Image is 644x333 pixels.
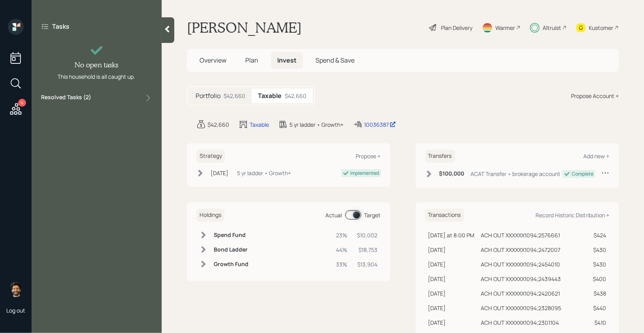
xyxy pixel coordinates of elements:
h4: No open tasks [75,61,119,69]
span: Invest [277,56,297,65]
h6: Transfers [425,150,455,163]
h5: Taxable [258,92,282,100]
div: 10036387 [364,120,396,129]
div: Complete [572,170,594,178]
div: 44% [336,246,348,254]
div: $10,002 [357,231,378,239]
div: $424 [588,231,606,239]
div: Propose + [356,152,381,160]
div: ACH OUT XXXXXX1094;2454010 [481,260,560,268]
div: $13,904 [357,260,378,268]
div: 6 [18,99,26,107]
div: ACH OUT XXXXXX1094;2472007 [481,246,561,254]
h6: Transactions [425,209,464,222]
div: $42,660 [224,92,245,100]
div: $400 [588,275,606,283]
div: Record Historic Distribution + [536,211,609,219]
div: ACH OUT XXXXXX1094;2420621 [481,289,560,298]
div: 5 yr ladder • Growth+ [237,169,291,177]
h6: Holdings [196,209,224,222]
div: $42,660 [285,92,306,100]
div: ACH OUT XXXXXX1094;2328095 [481,304,562,312]
span: Plan [245,56,258,65]
div: ACH OUT XXXXXX1094;2301104 [481,318,559,327]
div: ACH OUT XXXXXX1094;2576661 [481,231,560,239]
span: Spend & Save [315,56,355,65]
div: [DATE] at 8:00 PM [428,231,475,239]
div: Altruist [543,24,561,32]
img: eric-schwartz-headshot.png [8,281,24,297]
h6: $100,000 [439,170,465,177]
div: Implemented [351,170,379,177]
div: $438 [588,289,606,298]
div: 33% [336,260,348,268]
div: Propose Account + [571,92,619,100]
div: $410 [588,318,606,327]
div: $18,753 [357,246,378,254]
div: $42,660 [207,120,229,129]
label: Tasks [52,22,69,31]
div: ACAT Transfer • brokerage account [471,170,561,178]
h6: Growth Fund [214,261,248,268]
div: Add new + [583,152,609,160]
div: Taxable [250,120,269,129]
div: [DATE] [428,260,475,268]
div: $440 [588,304,606,312]
div: 5 yr ladder • Growth+ [289,120,343,129]
div: Target [364,211,381,219]
span: Overview [200,56,226,65]
div: 23% [336,231,348,239]
div: This household is all caught up. [58,72,136,81]
div: [DATE] [428,275,475,283]
div: [DATE] [428,318,475,327]
div: [DATE] [211,169,228,177]
h6: Strategy [196,150,225,163]
div: [DATE] [428,246,475,254]
div: [DATE] [428,304,475,312]
h1: [PERSON_NAME] [187,19,302,36]
div: ACH OUT XXXXXX1094;2439443 [481,275,561,283]
div: Kustomer [589,24,613,32]
h6: Spend Fund [214,232,248,239]
h6: Bond Ladder [214,246,248,253]
div: [DATE] [428,289,475,298]
div: Actual [326,211,342,219]
div: Log out [6,307,25,314]
div: $430 [588,260,606,268]
div: Warmer [495,24,515,32]
label: Resolved Tasks ( 2 ) [41,93,91,103]
div: $430 [588,246,606,254]
h5: Portfolio [196,92,220,100]
div: Plan Delivery [441,24,472,32]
